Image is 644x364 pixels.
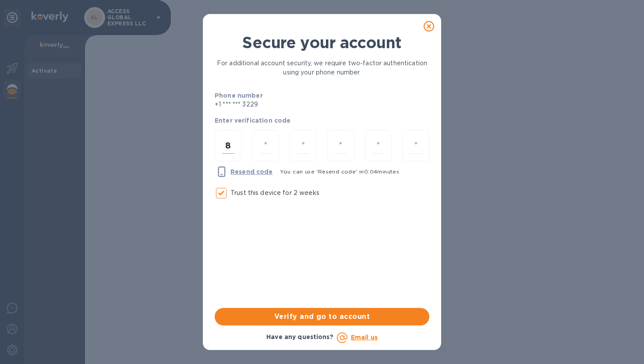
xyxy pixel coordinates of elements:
[351,334,378,341] a: Email us
[230,168,273,175] u: Resend code
[266,333,333,340] b: Have any questions?
[215,308,429,325] button: Verify and go to account
[230,188,319,198] p: Trust this device for 2 weeks
[215,33,429,52] h1: Secure your account
[222,311,422,322] span: Verify and go to account
[215,116,429,125] p: Enter verification code
[215,92,263,99] b: Phone number
[215,59,429,77] p: For additional account security, we require two-factor authentication using your phone number.
[280,168,400,175] span: You can use 'Resend code' in 0 : 04 minutes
